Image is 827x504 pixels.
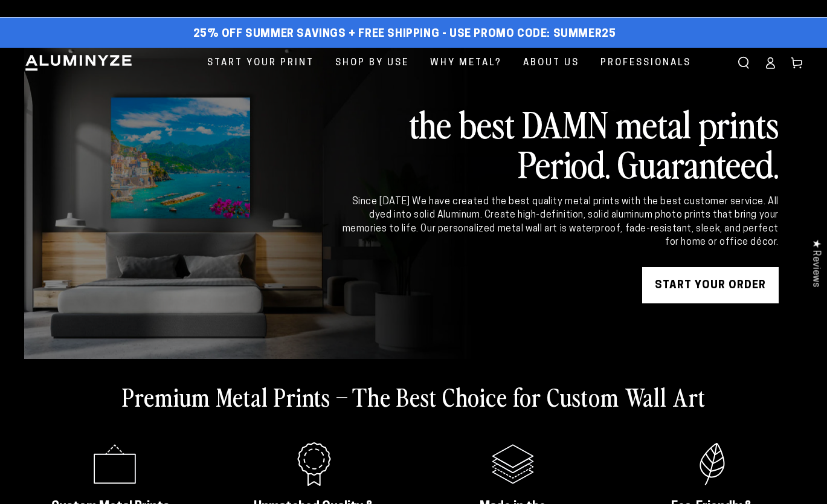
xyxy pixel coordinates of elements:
[804,230,827,297] div: Click to open Judge.me floating reviews tab
[514,48,588,79] a: About Us
[193,28,616,41] span: 25% off Summer Savings + Free Shipping - Use Promo Code: SUMMER25
[642,267,779,303] a: START YOUR Order
[523,55,579,71] span: About Us
[24,54,133,72] img: Aluminyze
[340,195,779,250] div: Since [DATE] We have created the best quality metal prints with the best customer service. All dy...
[340,103,779,183] h2: the best DAMN metal prints Period. Guaranteed.
[600,55,691,71] span: Professionals
[591,48,700,79] a: Professionals
[430,55,502,71] span: Why Metal?
[326,48,418,79] a: Shop By Use
[335,55,409,71] span: Shop By Use
[122,381,706,412] h2: Premium Metal Prints – The Best Choice for Custom Wall Art
[207,55,314,71] span: Start Your Print
[198,48,323,79] a: Start Your Print
[421,48,511,79] a: Why Metal?
[730,50,757,76] summary: Search our site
